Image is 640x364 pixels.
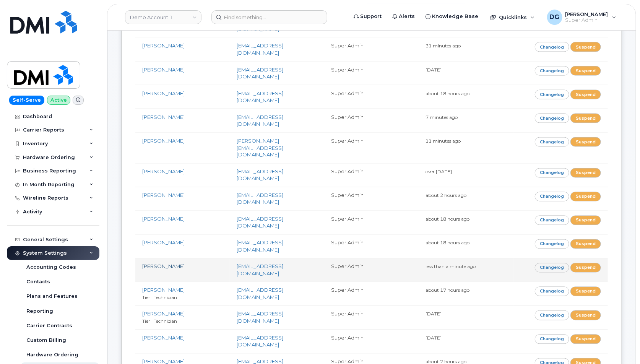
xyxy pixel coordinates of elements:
[570,310,601,320] a: Suspend
[565,17,608,23] span: Super Admin
[324,282,419,305] td: Super Admin
[426,138,461,144] small: 11 minutes ago
[142,169,185,175] a: [PERSON_NAME]
[324,258,419,282] td: Super Admin
[535,168,570,178] a: Changelog
[324,187,419,211] td: Super Admin
[142,192,185,198] a: [PERSON_NAME]
[535,137,570,147] a: Changelog
[535,90,570,99] a: Changelog
[324,305,419,329] td: Super Admin
[535,66,570,76] a: Changelog
[142,311,185,317] a: [PERSON_NAME]
[570,287,601,296] a: Suspend
[324,211,419,234] td: Super Admin
[360,13,382,20] span: Support
[324,85,419,109] td: Super Admin
[142,263,185,270] a: [PERSON_NAME]
[426,114,458,120] small: 7 minutes ago
[426,67,442,73] small: [DATE]
[484,10,540,25] div: Quicklinks
[211,10,327,24] input: Find something...
[426,216,470,222] small: about 18 hours ago
[142,114,185,120] a: [PERSON_NAME]
[237,287,283,301] a: [EMAIL_ADDRESS][DOMAIN_NAME]
[535,335,570,344] a: Changelog
[535,287,570,296] a: Changelog
[426,335,442,341] small: [DATE]
[570,168,601,178] a: Suspend
[348,9,387,24] a: Support
[570,137,601,147] a: Suspend
[426,193,467,198] small: about 2 hours ago
[426,43,461,49] small: 31 minutes ago
[142,318,177,324] small: Tier I Technician
[542,10,622,25] div: Dmitrii Golovin
[142,138,185,144] a: [PERSON_NAME]
[237,169,283,182] a: [EMAIL_ADDRESS][DOMAIN_NAME]
[142,295,177,301] small: Tier I Technician
[237,138,283,158] a: [PERSON_NAME][EMAIL_ADDRESS][DOMAIN_NAME]
[142,67,185,73] a: [PERSON_NAME]
[237,67,283,80] a: [EMAIL_ADDRESS][DOMAIN_NAME]
[499,14,527,20] span: Quicklinks
[420,9,484,24] a: Knowledge Base
[142,216,185,222] a: [PERSON_NAME]
[570,192,601,201] a: Suspend
[535,216,570,225] a: Changelog
[324,109,419,132] td: Super Admin
[237,114,283,127] a: [EMAIL_ADDRESS][DOMAIN_NAME]
[570,66,601,76] a: Suspend
[237,192,283,206] a: [EMAIL_ADDRESS][DOMAIN_NAME]
[237,311,283,324] a: [EMAIL_ADDRESS][DOMAIN_NAME]
[426,264,476,270] small: less than a minute ago
[535,310,570,320] a: Changelog
[432,13,478,20] span: Knowledge Base
[324,37,419,61] td: Super Admin
[324,61,419,85] td: Super Admin
[426,288,470,293] small: about 17 hours ago
[237,216,283,229] a: [EMAIL_ADDRESS][DOMAIN_NAME]
[324,330,419,353] td: Super Admin
[570,239,601,249] a: Suspend
[142,240,185,246] a: [PERSON_NAME]
[570,263,601,273] a: Suspend
[237,263,283,277] a: [EMAIL_ADDRESS][DOMAIN_NAME]
[324,163,419,187] td: Super Admin
[142,90,185,96] a: [PERSON_NAME]
[535,42,570,52] a: Changelog
[142,287,185,293] a: [PERSON_NAME]
[426,169,452,175] small: over [DATE]
[324,132,419,163] td: Super Admin
[426,311,442,317] small: [DATE]
[237,90,283,104] a: [EMAIL_ADDRESS][DOMAIN_NAME]
[426,91,470,96] small: about 18 hours ago
[324,234,419,258] td: Super Admin
[535,192,570,201] a: Changelog
[535,263,570,273] a: Changelog
[570,216,601,225] a: Suspend
[570,90,601,99] a: Suspend
[237,335,283,348] a: [EMAIL_ADDRESS][DOMAIN_NAME]
[570,114,601,123] a: Suspend
[125,10,201,24] a: Demo Account 1
[550,13,560,22] span: DG
[565,11,608,17] span: [PERSON_NAME]
[142,335,185,341] a: [PERSON_NAME]
[535,114,570,123] a: Changelog
[142,42,185,49] a: [PERSON_NAME]
[570,335,601,344] a: Suspend
[399,13,415,20] span: Alerts
[426,240,470,246] small: about 18 hours ago
[237,19,283,32] a: [EMAIL_ADDRESS][DOMAIN_NAME]
[237,42,283,56] a: [EMAIL_ADDRESS][DOMAIN_NAME]
[387,9,420,24] a: Alerts
[535,239,570,249] a: Changelog
[237,240,283,253] a: [EMAIL_ADDRESS][DOMAIN_NAME]
[570,42,601,52] a: Suspend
